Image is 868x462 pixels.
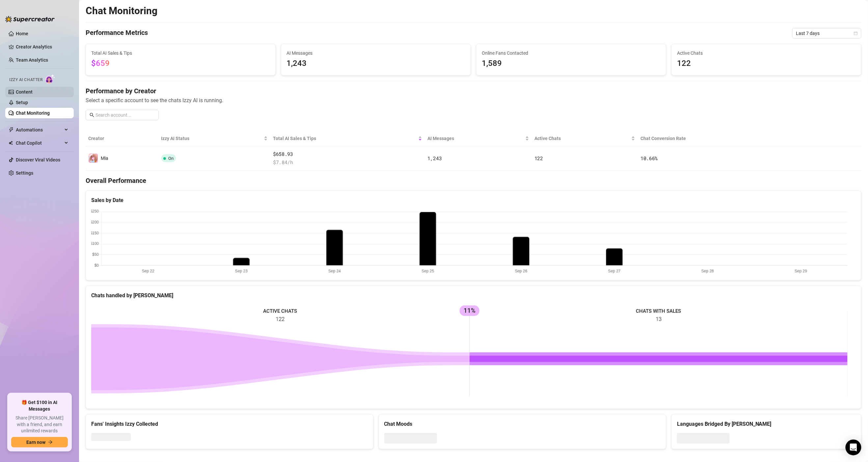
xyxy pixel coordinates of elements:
[11,415,68,434] span: Share [PERSON_NAME] with a friend, and earn unlimited rewards
[425,131,532,146] th: AI Messages
[86,96,861,104] span: Select a specific account to see the chats Izzy AI is running.
[427,135,524,142] span: AI Messages
[482,57,661,70] span: 1,589
[101,156,108,161] span: Mia
[534,155,543,161] span: 122
[16,57,48,63] a: Team Analytics
[86,86,861,96] h4: Performance by Creator
[16,31,28,36] a: Home
[48,440,53,445] span: arrow-right
[677,49,856,57] span: Active Chats
[677,420,856,428] div: Languages Bridged By [PERSON_NAME]
[91,196,856,204] div: Sales by Date
[86,176,861,185] h4: Overall Performance
[273,135,417,142] span: Total AI Sales & Tips
[16,100,28,105] a: Setup
[86,5,157,17] h2: Chat Monitoring
[161,135,262,142] span: Izzy AI Status
[854,31,858,35] span: calendar
[11,437,68,448] button: Earn nowarrow-right
[846,440,861,455] div: Open Intercom Messenger
[427,155,442,161] span: 1,243
[159,131,270,146] th: Izzy AI Status
[9,77,42,83] span: Izzy AI Chatter
[16,42,68,52] a: Creator Analytics
[169,156,174,161] span: On
[270,131,425,146] th: Total AI Sales & Tips
[16,157,60,162] a: Discover Viral Videos
[677,57,856,70] span: 122
[16,138,63,148] span: Chat Copilot
[532,131,638,146] th: Active Chats
[9,127,14,132] span: thunderbolt
[640,155,658,161] span: 10.66 %
[796,28,857,38] span: Last 7 days
[26,440,45,445] span: Earn now
[95,111,155,119] input: Search account...
[273,159,422,166] span: $ 7.84 /h
[45,74,55,84] img: AI Chatter
[273,150,422,158] span: $658.93
[482,49,661,57] span: Online Fans Contacted
[384,420,661,428] div: Chat Moods
[16,170,33,176] a: Settings
[11,399,68,412] span: 🎁 Get $100 in AI Messages
[91,59,110,68] span: $659
[9,141,13,145] img: Chat Copilot
[638,131,784,146] th: Chat Conversion Rate
[86,28,148,39] h4: Performance Metrics
[90,113,94,117] span: search
[5,16,55,22] img: logo-BBDzfeDw.svg
[91,420,368,428] div: Fans' Insights Izzy Collected
[16,89,33,95] a: Content
[89,154,98,163] img: Mia
[286,57,465,70] span: 1,243
[91,49,270,57] span: Total AI Sales & Tips
[534,135,630,142] span: Active Chats
[86,131,159,146] th: Creator
[91,291,856,300] div: Chats handled by [PERSON_NAME]
[16,125,63,135] span: Automations
[16,110,50,116] a: Chat Monitoring
[286,49,465,57] span: AI Messages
